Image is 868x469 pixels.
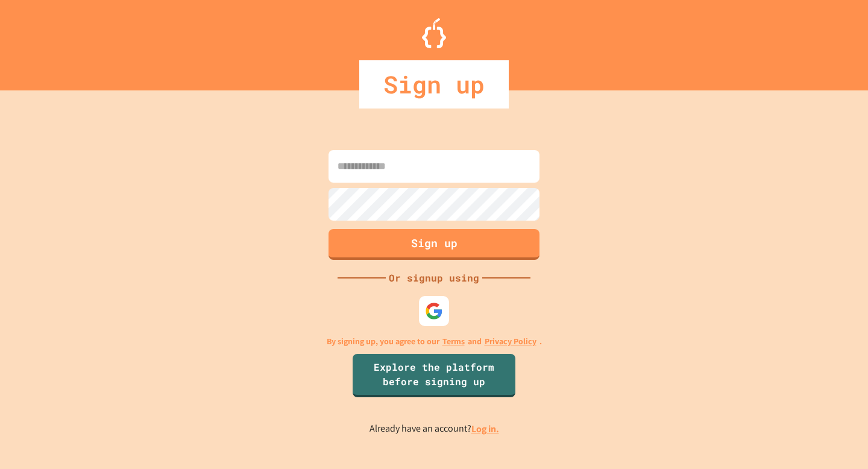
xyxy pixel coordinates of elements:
[327,335,542,348] p: By signing up, you agree to our and .
[359,60,509,109] div: Sign up
[442,335,465,348] a: Terms
[386,271,482,285] div: Or signup using
[425,302,443,320] img: google-icon.svg
[329,229,539,260] button: Sign up
[485,335,536,348] a: Privacy Policy
[471,423,499,435] a: Log in.
[370,421,499,436] p: Already have an account?
[353,354,515,397] a: Explore the platform before signing up
[422,18,446,48] img: Logo.svg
